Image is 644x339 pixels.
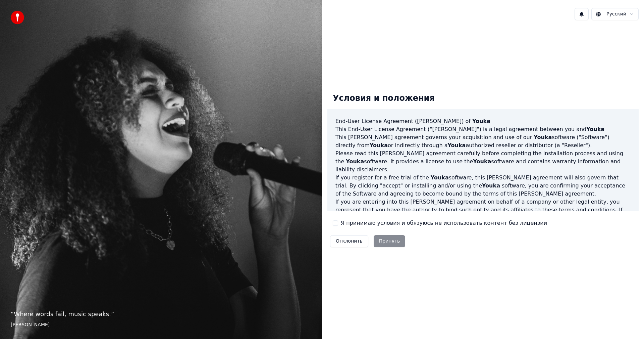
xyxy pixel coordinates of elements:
[346,158,364,165] span: Youka
[447,142,466,149] span: Youka
[482,182,500,189] span: Youka
[335,133,631,150] p: This [PERSON_NAME] agreement governs your acquisition and use of our software ("Software") direct...
[534,134,552,140] span: Youka
[335,117,631,125] h3: End-User License Agreement ([PERSON_NAME]) of
[330,235,368,247] button: Отклонить
[335,125,631,133] p: This End-User License Agreement ("[PERSON_NAME]") is a legal agreement between you and
[335,174,631,198] p: If you register for a free trial of the software, this [PERSON_NAME] agreement will also govern t...
[341,219,547,227] label: Я принимаю условия и обязуюсь не использовать контент без лицензии
[11,322,311,328] footer: [PERSON_NAME]
[335,150,631,174] p: Please read this [PERSON_NAME] agreement carefully before completing the installation process and...
[431,174,449,181] span: Youka
[11,11,24,24] img: youka
[473,158,491,165] span: Youka
[11,309,311,319] p: “ Where words fail, music speaks. ”
[472,118,490,124] span: Youka
[327,88,440,109] div: Условия и положения
[335,198,631,230] p: If you are entering into this [PERSON_NAME] agreement on behalf of a company or other legal entit...
[370,142,388,149] span: Youka
[586,126,604,132] span: Youka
